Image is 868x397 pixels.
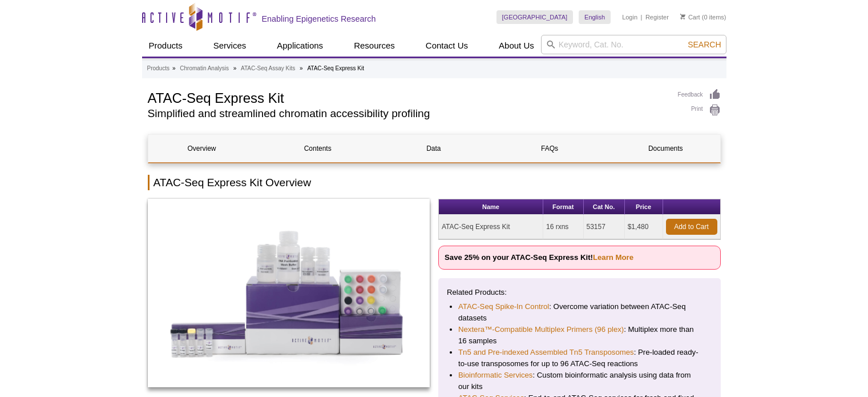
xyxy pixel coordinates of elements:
button: Search [684,39,724,50]
a: ATAC-Seq Assay Kits [241,63,295,74]
a: Print [678,104,721,117]
a: Chromatin Analysis [180,63,229,74]
td: $1,480 [625,215,663,239]
li: | [641,10,643,24]
a: Bioinformatic Services [458,370,532,381]
th: Cat No. [584,199,625,215]
a: Contents [264,135,372,162]
a: FAQs [496,135,603,162]
li: ATAC-Seq Express Kit [307,65,364,71]
li: : Overcome variation between ATAC-Seq datasets [458,301,701,324]
h1: ATAC-Seq Express Kit [148,89,667,106]
img: ATAC-Seq Express Kit [148,199,430,387]
h2: ATAC-Seq Express Kit Overview [148,175,721,190]
a: Products [142,35,189,57]
a: Cart [680,13,700,21]
th: Format [543,199,584,215]
th: Name [439,199,543,215]
td: ATAC-Seq Express Kit [439,215,543,239]
a: Learn More [593,253,633,262]
li: » [172,65,176,71]
li: » [233,65,237,71]
h2: Simplified and streamlined chromatin accessibility profiling [148,109,667,119]
li: : Custom bioinformatic analysis using data from our kits [458,370,701,392]
strong: Save 25% on your ATAC-Seq Express Kit! [445,253,633,262]
a: Applications [270,35,330,57]
a: Register [645,13,669,21]
img: Your Cart [680,14,685,19]
a: Overview [148,135,256,162]
a: Add to Cart [666,219,717,235]
a: Contact Us [419,35,475,57]
h2: Enabling Epigenetics Research [262,14,376,24]
a: Feedback [678,89,721,101]
input: Keyword, Cat. No. [541,35,726,54]
a: Resources [347,35,402,57]
a: Documents [612,135,719,162]
td: 53157 [584,215,625,239]
a: ATAC-Seq Spike-In Control [458,301,549,312]
th: Price [625,199,663,215]
a: [GEOGRAPHIC_DATA] [496,10,574,24]
a: Nextera™-Compatible Multiplex Primers (96 plex) [458,324,624,335]
p: Related Products: [447,287,712,298]
a: Tn5 and Pre-indexed Assembled Tn5 Transposomes [458,347,634,358]
a: Products [147,63,169,74]
a: Data [380,135,487,162]
span: Search [688,40,721,49]
a: Login [622,13,637,21]
li: (0 items) [680,10,726,24]
a: Services [207,35,253,57]
a: English [579,10,611,24]
li: » [300,65,303,71]
td: 16 rxns [543,215,584,239]
li: : Pre-loaded ready-to-use transposomes for up to 96 ATAC-Seq reactions [458,347,701,370]
li: : Multiplex more than 16 samples [458,324,701,347]
a: About Us [492,35,541,57]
